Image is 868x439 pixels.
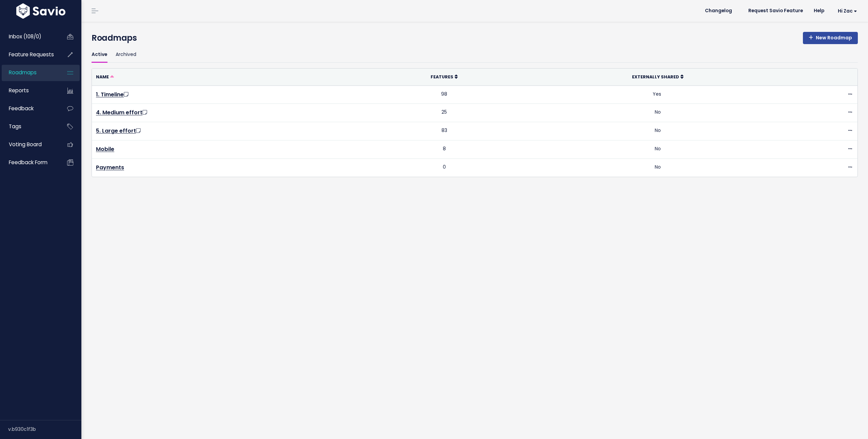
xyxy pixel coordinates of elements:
[838,8,857,14] span: Hi Zac
[803,32,858,44] a: New Roadmap
[96,164,124,171] a: Payments
[9,69,37,76] span: Roadmaps
[2,83,56,98] a: Reports
[2,29,56,44] a: Inbox (108/0)
[2,119,56,134] a: Tags
[2,65,56,80] a: Roadmaps
[524,104,792,122] td: No
[2,47,56,62] a: Feature Requests
[96,127,142,135] a: 5. Large effort
[365,85,524,104] td: 98
[365,122,524,140] td: 83
[808,6,830,16] a: Help
[365,158,524,176] td: 0
[9,87,29,94] span: Reports
[2,155,56,170] a: Feedback form
[2,137,56,152] a: Voting Board
[9,141,42,148] span: Voting Board
[524,140,792,158] td: No
[96,73,114,80] a: Name
[96,74,109,80] span: Name
[8,420,81,438] div: v.b930c1f3b
[524,158,792,176] td: No
[365,104,524,122] td: 25
[9,159,47,166] span: Feedback form
[2,101,56,116] a: Feedback
[9,123,21,130] span: Tags
[743,6,808,16] a: Request Savio Feature
[524,122,792,140] td: No
[431,73,458,80] a: Features
[431,74,453,80] span: Features
[524,85,792,104] td: Yes
[15,3,67,19] img: logo-white.9d6f32f41409.svg
[632,73,684,80] a: Externally Shared
[92,32,858,44] h4: Roadmaps
[365,140,524,158] td: 8
[705,8,732,13] span: Changelog
[96,109,149,116] a: 4. Medium effort
[632,74,679,80] span: Externally Shared
[96,91,130,98] a: 1. Timeline
[830,6,863,16] a: Hi Zac
[96,145,114,153] a: Mobile
[9,51,54,58] span: Feature Requests
[92,47,107,63] a: Active
[116,47,136,63] a: Archived
[9,33,41,40] span: Inbox (108/0)
[9,105,34,112] span: Feedback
